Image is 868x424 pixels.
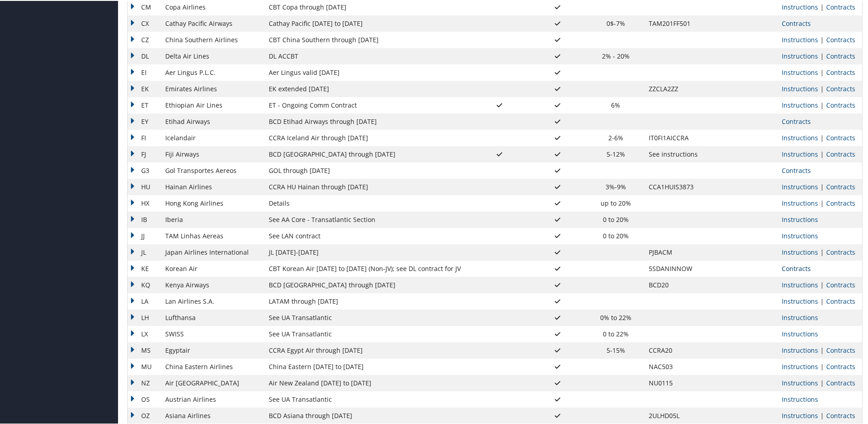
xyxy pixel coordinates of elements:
td: See UA Transatlantic [264,325,471,341]
a: View Contracts [826,51,855,59]
a: View Contracts [826,296,855,305]
td: G3 [128,162,161,178]
td: EK [128,80,161,96]
a: View Contracts [826,345,855,354]
td: DL ACCBT [264,47,471,64]
span: | [818,280,826,288]
a: View Contracts [826,182,855,190]
span: | [818,378,826,386]
td: CCRA Egypt Air through [DATE] [264,341,471,358]
span: | [818,149,826,158]
td: BCD20 [644,276,704,292]
a: View Contracts [782,116,811,125]
td: Austrian Airlines [161,390,264,407]
td: NAC503 [644,358,704,374]
span: | [818,2,826,10]
td: JL [DATE]-[DATE] [264,243,471,260]
td: Iberia [161,211,264,227]
a: View Ticketing Instructions [782,247,818,256]
a: View Ticketing Instructions [782,84,818,92]
td: DL [128,47,161,64]
span: | [818,84,826,92]
a: View Contracts [782,165,811,174]
a: View Ticketing Instructions [782,312,818,321]
td: China Eastern Airlines [161,358,264,374]
td: LATAM through [DATE] [264,292,471,309]
a: View Ticketing Instructions [782,361,818,370]
td: 5-15% [587,341,644,358]
td: EY [128,113,161,129]
span: | [818,133,826,141]
td: Ethiopian Air Lines [161,96,264,113]
span: | [818,198,826,207]
td: CX [128,15,161,31]
a: View Ticketing Instructions [782,280,818,288]
td: See UA Transatlantic [264,390,471,407]
td: MU [128,358,161,374]
td: up to 20% [587,194,644,211]
td: China Southern Airlines [161,31,264,47]
a: View Ticketing Instructions [782,182,818,190]
td: Hainan Airlines [161,178,264,194]
td: See LAN contract [264,227,471,243]
td: BCD Etihad Airways through [DATE] [264,113,471,129]
td: NU0115 [644,374,704,390]
a: View Contracts [826,2,855,10]
a: View Contracts [826,133,855,141]
td: 0% to 22% [587,309,644,325]
span: | [818,247,826,256]
td: TAM201FF501 [644,15,704,31]
td: OS [128,390,161,407]
td: Korean Air [161,260,264,276]
a: View Contracts [826,84,855,92]
td: Icelandair [161,129,264,145]
td: LA [128,292,161,309]
a: View Ticketing Instructions [782,296,818,305]
td: CCRA Iceland Air through [DATE] [264,129,471,145]
td: Aer Lingus valid [DATE] [264,64,471,80]
a: View Ticketing Instructions [782,214,818,223]
span: | [818,345,826,354]
td: 0 to 22% [587,325,644,341]
td: JJ [128,227,161,243]
a: View Ticketing Instructions [782,133,818,141]
td: Cathay Pacific [DATE] to [DATE] [264,15,471,31]
td: CZ [128,31,161,47]
td: EI [128,64,161,80]
span: | [818,361,826,370]
td: CCA1HUIS3873 [644,178,704,194]
td: Delta Air Lines [161,47,264,64]
span: | [818,296,826,305]
td: See UA Transatlantic [264,309,471,325]
td: HX [128,194,161,211]
td: 6% [587,96,644,113]
a: View Ticketing Instructions [782,67,818,76]
a: View Ticketing Instructions [782,410,818,419]
td: CCRA HU Hainan through [DATE] [264,178,471,194]
a: View Contracts [782,18,811,27]
td: JL [128,243,161,260]
td: ZZCLA2ZZ [644,80,704,96]
td: Japan Airlines International [161,243,264,260]
a: View Contracts [826,35,855,43]
td: Air New Zealand [DATE] to [DATE] [264,374,471,390]
span: | [818,410,826,419]
td: SWISS [161,325,264,341]
td: BCD [GEOGRAPHIC_DATA] through [DATE] [264,145,471,162]
span: | [818,35,826,43]
a: View Ticketing Instructions [782,2,818,10]
td: FJ [128,145,161,162]
td: LX [128,325,161,341]
td: ET - Ongoing Comm Contract [264,96,471,113]
td: Egyptair [161,341,264,358]
td: FI [128,129,161,145]
td: Air [GEOGRAPHIC_DATA] [161,374,264,390]
td: KE [128,260,161,276]
td: TAM Linhas Aereas [161,227,264,243]
a: View Contracts [826,247,855,256]
a: View Ticketing Instructions [782,231,818,239]
td: 5SDANINNOW [644,260,704,276]
td: See instructions [644,145,704,162]
span: | [818,67,826,76]
a: View Ticketing Instructions [782,345,818,354]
